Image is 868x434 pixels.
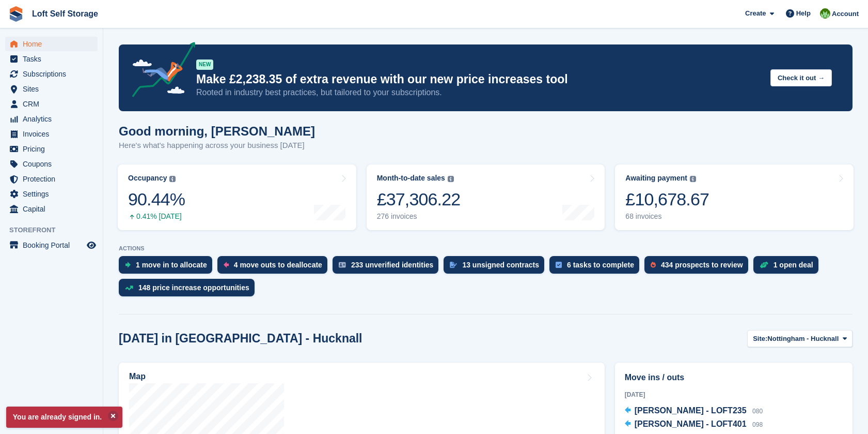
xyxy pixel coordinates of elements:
div: Occupancy [128,174,167,183]
div: 1 move in to allocate [136,261,207,269]
a: menu [5,52,98,66]
span: Tasks [23,52,85,66]
span: Nottingham - Hucknall [767,334,839,344]
img: price_increase_opportunities-93ffe204e8149a01c8c9dc8f82e8f89637d9d84a8eef4429ea346261dce0b2c0.svg [125,286,133,290]
span: Account [832,9,859,19]
a: menu [5,172,98,186]
a: menu [5,142,98,156]
span: Booking Portal [23,238,85,252]
div: 0.41% [DATE] [128,212,185,221]
a: Loft Self Storage [28,5,102,22]
img: contract_signature_icon-13c848040528278c33f63329250d36e43548de30e8caae1d1a13099fd9432cc5.svg [450,262,457,268]
div: 68 invoices [625,212,709,221]
img: James Johnson [820,8,830,19]
a: 233 unverified identities [333,256,444,279]
div: 4 move outs to deallocate [234,261,322,269]
a: 434 prospects to review [644,256,753,279]
button: Site: Nottingham - Hucknall [747,330,853,347]
img: move_outs_to_deallocate_icon-f764333ba52eb49d3ac5e1228854f67142a1ed5810a6f6cc68b1a99e826820c5.svg [224,262,229,268]
div: 233 unverified identities [351,261,434,269]
img: icon-info-grey-7440780725fd019a000dd9b08b2336e03edf1995a4989e88bcd33f0948082b44.svg [169,176,176,182]
span: Home [23,37,85,51]
a: 1 open deal [753,256,824,279]
a: menu [5,82,98,96]
img: task-75834270c22a3079a89374b754ae025e5fb1db73e45f91037f5363f120a921f8.svg [556,262,562,268]
p: ACTIONS [119,245,853,252]
span: Coupons [23,157,85,171]
img: deal-1b604bf984904fb50ccaf53a9ad4b4a5d6e5aea283cecdc64d6e3604feb123c2.svg [760,261,768,268]
h2: Move ins / outs [625,371,843,384]
img: stora-icon-8386f47178a22dfd0bd8f6a31ec36ba5ce8667c1dd55bd0f319d3a0aa187defe.svg [8,6,24,22]
div: 434 prospects to review [661,261,743,269]
h1: Good morning, [PERSON_NAME] [119,124,315,138]
span: CRM [23,97,85,111]
h2: [DATE] in [GEOGRAPHIC_DATA] - Hucknall [119,332,362,346]
a: 148 price increase opportunities [119,279,260,302]
button: Check it out → [770,69,832,86]
p: Rooted in industry best practices, but tailored to your subscriptions. [196,87,762,98]
img: prospect-51fa495bee0391a8d652442698ab0144808aea92771e9ea1ae160a38d050c398.svg [651,262,656,268]
a: Preview store [85,239,98,251]
div: NEW [196,59,213,70]
div: 276 invoices [377,212,461,221]
p: You are already signed in. [6,407,122,428]
a: menu [5,202,98,216]
span: Protection [23,172,85,186]
h2: Map [129,372,146,381]
img: icon-info-grey-7440780725fd019a000dd9b08b2336e03edf1995a4989e88bcd33f0948082b44.svg [448,176,454,182]
a: Occupancy 90.44% 0.41% [DATE] [118,164,356,230]
div: 1 open deal [774,261,813,269]
a: 6 tasks to complete [549,256,644,279]
span: Site: [753,334,767,344]
div: £10,678.67 [625,189,709,210]
span: Pricing [23,142,85,156]
div: Awaiting payment [625,174,687,183]
div: 90.44% [128,189,185,210]
span: Create [745,8,766,19]
a: menu [5,238,98,252]
a: 1 move in to allocate [119,256,217,279]
span: Subscriptions [23,67,85,81]
div: £37,306.22 [377,189,461,210]
a: 4 move outs to deallocate [217,256,333,279]
span: Help [796,8,811,19]
span: Analytics [23,112,85,126]
div: 148 price increase opportunities [138,283,249,292]
img: move_ins_to_allocate_icon-fdf77a2bb77ea45bf5b3d319d69a93e2d87916cf1d5bf7949dd705db3b84f3ca.svg [125,262,131,268]
a: menu [5,127,98,141]
span: Sites [23,82,85,96]
span: 080 [752,408,763,415]
p: Here's what's happening across your business [DATE] [119,140,315,152]
a: menu [5,37,98,51]
img: icon-info-grey-7440780725fd019a000dd9b08b2336e03edf1995a4989e88bcd33f0948082b44.svg [690,176,696,182]
a: menu [5,67,98,81]
span: Capital [23,202,85,216]
span: [PERSON_NAME] - LOFT401 [635,420,747,428]
span: Storefront [9,225,103,235]
div: 13 unsigned contracts [462,261,539,269]
a: Month-to-date sales £37,306.22 276 invoices [367,164,605,230]
span: [PERSON_NAME] - LOFT235 [635,406,747,415]
span: Invoices [23,127,85,141]
div: Month-to-date sales [377,174,445,183]
a: menu [5,97,98,111]
img: price-adjustments-announcement-icon-8257ccfd72463d97f412b2fc003d46551f7dbcb40ab6d574587a9cd5c0d94... [123,42,196,101]
img: verify_identity-adf6edd0f0f0b5bbfe63781bf79b02c33cf7c696d77639b501bdc392416b5a36.svg [339,262,346,268]
div: 6 tasks to complete [567,261,634,269]
a: [PERSON_NAME] - LOFT235 080 [625,405,763,418]
div: [DATE] [625,390,843,399]
a: [PERSON_NAME] - LOFT401 098 [625,418,763,431]
a: menu [5,157,98,171]
span: 098 [752,421,763,428]
a: menu [5,112,98,126]
a: Awaiting payment £10,678.67 68 invoices [615,164,854,230]
a: 13 unsigned contracts [444,256,549,279]
a: menu [5,187,98,201]
p: Make £2,238.35 of extra revenue with our new price increases tool [196,72,762,87]
span: Settings [23,187,85,201]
